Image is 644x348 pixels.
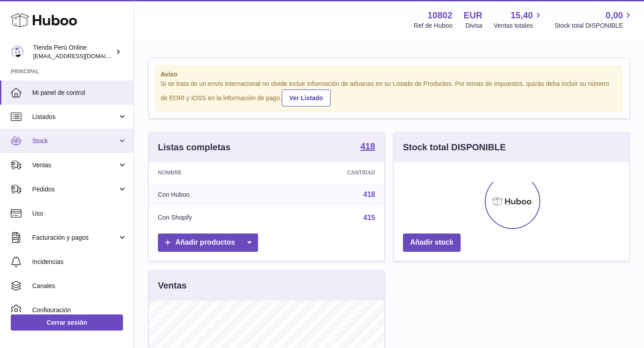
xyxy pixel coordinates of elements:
[555,9,633,30] a: 0,00 Stock total DISPONIBLE
[161,70,618,79] strong: Aviso
[555,21,633,30] span: Stock total DISPONIBLE
[360,142,375,153] a: 418
[149,183,274,206] td: Con Huboo
[403,141,506,153] h3: Stock total DISPONIBLE
[414,21,452,30] div: Ref de Huboo
[149,162,274,183] th: Nombre
[274,162,384,183] th: Cantidad
[32,306,127,314] span: Configuración
[11,45,24,59] img: contacto@tiendaperuonline.com
[428,9,453,21] strong: 10802
[494,21,543,30] span: Ventas totales
[363,191,375,198] a: 418
[32,233,118,242] span: Facturación y pagos
[494,9,543,30] a: 15,40 Ventas totales
[360,142,375,151] strong: 418
[33,43,114,60] div: Tienda Perú Online
[511,9,533,21] span: 15,40
[11,314,123,331] a: Cerrar sesión
[282,89,330,106] a: Ver Listado
[158,233,258,252] a: Añadir productos
[464,9,483,21] strong: EUR
[32,282,127,290] span: Canales
[32,185,118,194] span: Pedidos
[161,80,618,106] div: Si se trata de un envío internacional no olvide incluir información de aduanas en su Listado de P...
[403,233,461,252] a: Añadir stock
[32,161,118,170] span: Ventas
[466,21,483,30] div: Divisa
[158,141,230,153] h3: Listas completas
[32,137,118,145] span: Stock
[149,206,274,229] td: Con Shopify
[32,89,127,97] span: Mi panel de control
[32,258,127,266] span: Incidencias
[32,209,127,218] span: Uso
[363,214,375,221] a: 415
[158,280,186,292] h3: Ventas
[606,9,623,21] span: 0,00
[33,52,131,59] span: [EMAIL_ADDRESS][DOMAIN_NAME]
[32,113,118,121] span: Listados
